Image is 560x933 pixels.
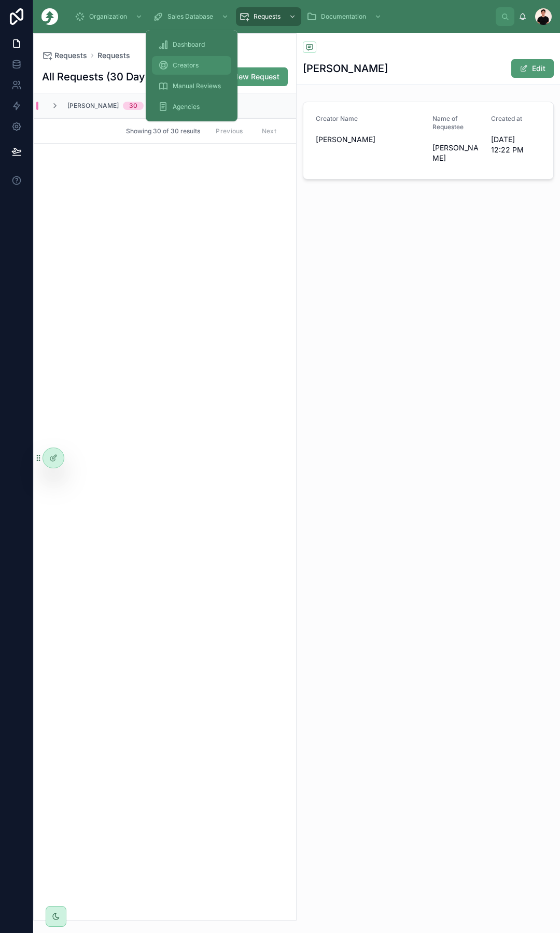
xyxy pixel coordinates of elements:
span: Requests [254,12,281,21]
div: scrollable content [66,5,496,28]
h1: All Requests (30 Days) [42,69,155,84]
span: Manual Reviews [173,82,221,90]
a: Creators [152,56,231,75]
span: Agencies [173,103,200,111]
a: Manual Reviews [152,77,231,95]
span: Creator Name [316,115,358,122]
span: Documentation [321,12,366,21]
span: Showing 30 of 30 results [126,127,200,135]
a: Requests [236,7,301,26]
span: Name of Requestee [432,115,464,131]
div: 30 [129,102,137,110]
a: Requests [97,50,130,61]
a: Requests [42,50,87,61]
span: Sales Database [167,12,213,21]
a: Documentation [303,7,387,26]
span: Organization [89,12,127,21]
span: Requests [54,50,87,61]
a: Dashboard [152,35,231,54]
img: App logo [41,8,58,25]
span: [PERSON_NAME] [316,134,424,145]
span: [PERSON_NAME] [67,102,119,110]
span: Dashboard [173,40,205,49]
span: [DATE] 12:22 PM [491,134,541,155]
h1: [PERSON_NAME] [303,61,388,76]
span: [PERSON_NAME] [432,143,483,163]
button: Add New Request [195,67,288,86]
button: Edit [511,59,554,78]
span: Creators [173,61,199,69]
a: Agencies [152,98,231,116]
a: Organization [72,7,148,26]
a: Sales Database [150,7,234,26]
span: Created at [491,115,522,122]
